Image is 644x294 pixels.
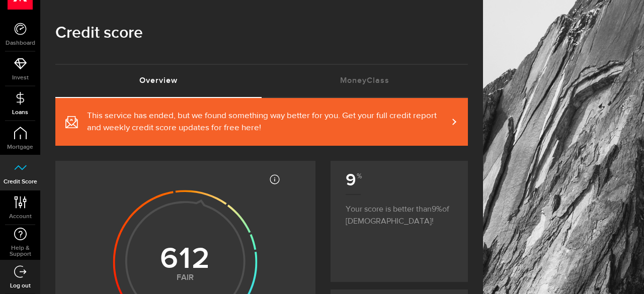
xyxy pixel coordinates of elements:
[55,20,468,46] h1: Credit score
[346,170,361,190] b: 9
[8,4,38,34] button: Open LiveChat chat widget
[346,194,453,228] p: Your score is better than of [DEMOGRAPHIC_DATA]!
[432,206,442,214] span: 9
[87,110,448,134] span: This service has ended, but we found something way better for you. Get your full credit report an...
[55,64,468,98] ul: Tabs Navigation
[55,65,262,97] a: Overview
[55,98,468,146] a: This service has ended, but we found something way better for you. Get your full credit report an...
[262,65,468,97] a: MoneyClass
